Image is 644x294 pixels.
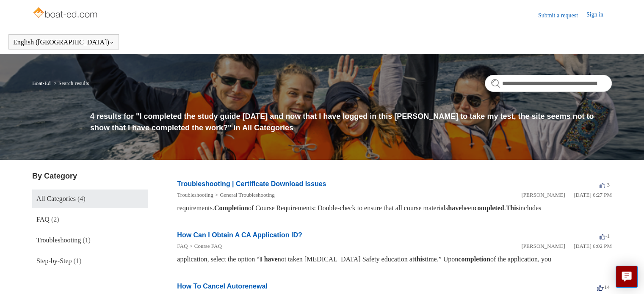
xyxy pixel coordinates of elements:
a: Troubleshooting [177,192,213,198]
li: [PERSON_NAME] [521,242,565,250]
em: This [506,204,519,212]
span: FAQ [36,216,50,223]
input: Search [485,75,612,92]
span: (1) [74,257,82,264]
a: General Troubleshooting [220,192,275,198]
span: -1 [600,233,610,239]
span: (4) [77,195,86,202]
a: FAQ (2) [32,210,148,229]
img: Boat-Ed Help Center home page [32,5,100,22]
a: All Categories (4) [32,190,148,208]
em: completion [458,256,490,263]
a: Boat-Ed [32,80,50,86]
li: [PERSON_NAME] [521,191,565,199]
a: How Can I Obtain A CA Application ID? [177,231,302,239]
em: have [264,256,278,263]
li: Boat-Ed [32,80,52,86]
em: have [448,204,462,212]
span: Step-by-Step [36,257,72,264]
a: Course FAQ [194,243,222,249]
span: -14 [597,284,610,290]
a: FAQ [177,243,188,249]
span: Troubleshooting [36,236,81,244]
span: (1) [83,236,91,244]
h1: 4 results for "I completed the study guide [DATE] and now that I have logged in this [PERSON_NAME... [90,111,612,134]
span: (2) [51,216,59,223]
li: Search results [52,80,89,86]
h3: By Category [32,170,148,182]
li: FAQ [177,242,188,250]
time: 01/05/2024, 18:02 [574,243,612,249]
li: Troubleshooting [177,191,213,199]
a: Submit a request [538,11,586,20]
div: requirements. of Course Requirements: Double-check to ensure that all course materials been . inc... [177,203,612,213]
div: application, select the option “ not taken [MEDICAL_DATA] Safety education at time.” Upon of the ... [177,254,612,264]
a: How To Cancel Autorenewal [177,283,267,290]
time: 01/05/2024, 18:27 [574,192,612,198]
li: General Troubleshooting [213,191,275,199]
em: Completion [214,204,248,212]
em: I [260,256,262,263]
a: Step-by-Step (1) [32,252,148,270]
li: Course FAQ [188,242,221,250]
button: English ([GEOGRAPHIC_DATA]) [13,38,114,46]
em: completed [474,204,504,212]
a: Troubleshooting | Certificate Download Issues [177,180,326,187]
span: All Categories [36,195,76,202]
a: Sign in [586,10,612,20]
span: -3 [600,181,610,188]
em: this [414,256,425,263]
button: Live chat [616,266,638,288]
a: Troubleshooting (1) [32,231,148,250]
